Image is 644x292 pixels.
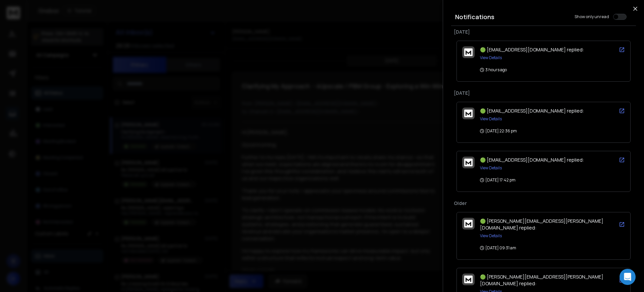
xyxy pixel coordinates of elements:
[480,116,502,122] button: View Details
[480,245,516,251] p: [DATE] 09:31 am
[480,157,584,163] span: 🟢 [EMAIL_ADDRESS][DOMAIN_NAME] replied:
[480,108,584,114] span: 🟢 [EMAIL_ADDRESS][DOMAIN_NAME] replied:
[480,233,502,239] button: View Details
[480,128,517,134] p: [DATE] 22:36 pm
[454,29,633,35] p: [DATE]
[575,14,609,19] label: Show only unread
[464,159,473,166] img: logo
[464,276,473,283] img: logo
[464,220,473,227] img: logo
[464,48,473,56] img: logo
[480,165,502,171] button: View Details
[454,90,633,96] p: [DATE]
[480,274,603,287] span: 🟢 [PERSON_NAME][EMAIL_ADDRESS][PERSON_NAME][DOMAIN_NAME] replied:
[454,200,633,207] p: Older
[480,177,516,183] p: [DATE] 17:42 pm
[455,12,494,22] h3: Notifications
[480,55,502,60] button: View Details
[480,46,584,53] span: 🟢 [EMAIL_ADDRESS][DOMAIN_NAME] replied:
[480,67,507,73] p: 3 hours ago
[464,110,473,117] img: logo
[480,218,603,231] span: 🟢 [PERSON_NAME][EMAIL_ADDRESS][PERSON_NAME][DOMAIN_NAME] replied:
[620,269,636,285] div: Open Intercom Messenger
